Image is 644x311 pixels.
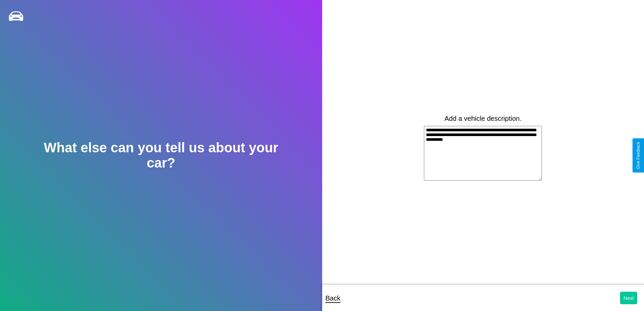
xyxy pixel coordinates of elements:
[445,115,522,123] label: Add a vehicle description.
[32,140,290,171] h2: What else can you tell us about your car?
[620,292,637,304] button: Next
[326,292,340,304] p: Back
[636,142,641,169] div: Give Feedback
